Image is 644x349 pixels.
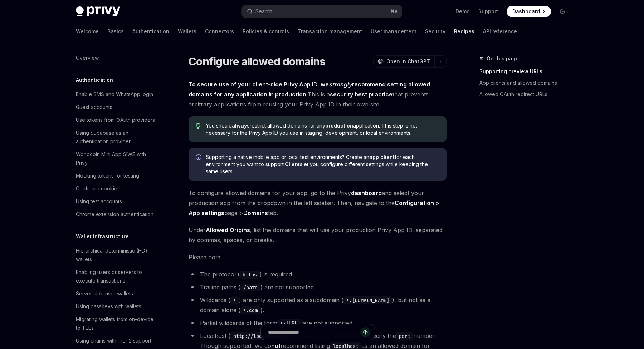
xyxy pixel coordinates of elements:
[206,226,250,234] strong: Allowed Origins
[351,189,382,197] a: dashboard
[189,318,447,328] li: Partial wildcards of the form are not supported.
[76,268,157,285] div: Enabling users or servers to execute transactions
[360,327,370,337] button: Send message
[70,169,162,182] a: Mocking tokens for testing
[487,54,519,63] span: On this page
[232,123,250,129] strong: always
[70,244,162,266] a: Hierarchical deterministic (HD) wallets
[206,154,439,175] span: Supporting a native mobile app or local test environments? Create an for each environment you wan...
[76,23,99,40] a: Welcome
[240,284,260,291] code: /path
[425,23,445,40] a: Security
[329,81,352,88] em: strongly
[76,210,153,219] div: Chrome extension authentication
[70,208,162,221] a: Chrome extension authentication
[76,54,99,62] div: Overview
[196,123,201,129] svg: Tip
[240,306,260,314] code: *.com
[70,51,162,64] a: Overview
[243,23,289,40] a: Policies & controls
[70,195,162,208] a: Using test accounts
[479,89,574,100] a: Allowed OAuth redirect URLs
[70,300,162,313] a: Using passkeys with wallets
[178,23,196,40] a: Wallets
[76,6,120,16] img: dark logo
[255,7,275,16] div: Search...
[189,225,447,245] span: Under , list the domains that will use your production Privy App ID, separated by commas, spaces,...
[240,271,260,279] code: https
[351,189,382,196] strong: dashboard
[189,79,447,109] span: This is a that prevents arbitrary applications from reusing your Privy App ID in their own site.
[373,55,434,68] button: Open in ChatGPT
[70,88,162,101] a: Enable SMS and WhatsApp login
[189,55,325,68] h1: Configure allowed domains
[76,184,120,193] div: Configure cookies
[371,23,416,40] a: User management
[386,58,430,65] span: Open in ChatGPT
[479,66,574,77] a: Supporting preview URLs
[369,154,395,160] a: app client
[70,126,162,148] a: Using Supabase as an authentication provider
[454,23,474,40] a: Recipes
[206,122,439,136] span: You should restrict allowed domains for any application. This step is not necessary for the Privy...
[330,91,392,98] strong: security best practice
[76,302,141,311] div: Using passkeys with wallets
[557,6,568,17] button: Toggle dark mode
[76,150,157,167] div: Worldcoin Mini App SIWE with Privy
[483,23,517,40] a: API reference
[189,269,447,279] li: The protocol ( ) is required.
[76,232,129,241] h5: Wallet infrastructure
[285,161,303,167] strong: Clients
[189,188,447,218] span: To configure allowed domains for your app, go to the Privy and select your production app from th...
[189,282,447,292] li: Trailing paths ( ) are not supported.
[479,77,574,89] a: App clients and allowed domains
[70,287,162,300] a: Server-side user wallets
[70,313,162,334] a: Migrating wallets from on-device to TEEs
[478,8,498,15] a: Support
[76,246,157,264] div: Hierarchical deterministic (HD) wallets
[70,266,162,287] a: Enabling users or servers to execute transactions
[70,114,162,126] a: Use tokens from OAuth providers
[76,90,153,99] div: Enable SMS and WhatsApp login
[205,23,234,40] a: Connectors
[76,129,157,146] div: Using Supabase as an authentication provider
[277,319,303,327] code: *-[URL]
[343,296,392,304] code: *.[DOMAIN_NAME]
[242,5,402,18] button: Search...⌘K
[189,81,430,98] strong: To secure use of your client-side Privy App ID, we recommend setting allowed domains for any appl...
[76,171,139,180] div: Mocking tokens for testing
[189,295,447,315] li: Wildcards ( ) are only supported as a subdomain ( ), but not as a domain alone ( ).
[76,315,157,332] div: Migrating wallets from on-device to TEEs
[76,76,113,84] h5: Authentication
[243,209,268,216] strong: Domains
[76,116,155,124] div: Use tokens from OAuth providers
[455,8,470,15] a: Demo
[70,334,162,347] a: Using chains with Tier 2 support
[107,23,124,40] a: Basics
[76,197,122,206] div: Using test accounts
[76,103,112,111] div: Guest accounts
[512,8,540,15] span: Dashboard
[390,9,398,14] span: ⌘ K
[76,289,133,298] div: Server-side user wallets
[298,23,362,40] a: Transaction management
[196,154,203,161] svg: Info
[325,123,353,129] strong: production
[76,336,151,345] div: Using chains with Tier 2 support
[70,148,162,169] a: Worldcoin Mini App SIWE with Privy
[132,23,169,40] a: Authentication
[70,101,162,114] a: Guest accounts
[507,6,551,17] a: Dashboard
[189,252,447,262] span: Please note:
[70,182,162,195] a: Configure cookies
